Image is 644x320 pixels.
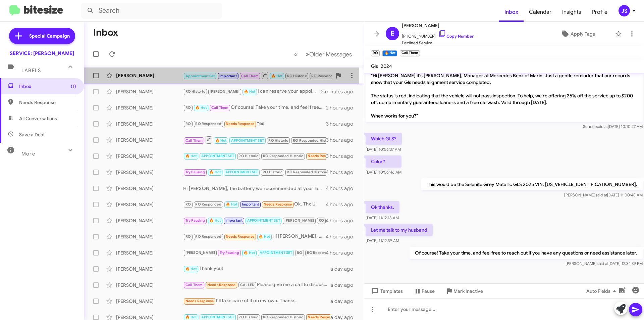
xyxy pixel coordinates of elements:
span: Try Pausing [220,250,239,255]
span: RO [185,202,191,207]
span: 🔥 Hot [259,234,270,239]
span: RO Historic [185,89,205,94]
span: E [390,28,394,39]
span: RO Responded Historic [263,154,303,158]
span: 🔥 Hot [226,202,237,207]
a: Copy Number [438,34,474,39]
div: Yes [183,120,326,128]
div: 3 hours ago [326,121,359,127]
div: a day ago [330,266,359,272]
button: JS [613,5,637,16]
a: Special Campaign [9,28,75,44]
div: I'll take care of it on my own. Thanks. [183,297,330,305]
div: 4 hours ago [326,169,359,176]
span: APPOINTMENT SET [231,138,264,143]
span: RO Responded [307,250,333,255]
span: RO [185,234,191,239]
span: Try Pausing [185,218,205,223]
div: 4 hours ago [326,217,359,224]
a: Calendar [524,2,557,22]
span: Apply Tags [571,28,595,40]
span: [DATE] 11:12:18 AM [366,215,399,220]
button: Auto Fields [581,285,624,297]
span: CALLED [240,283,255,287]
p: Color? [366,155,401,168]
span: said at [597,261,608,266]
span: Sender [DATE] 10:10:27 AM [583,124,643,129]
div: Can you confirm my appointment at 9 [DATE]? I just got a message saying I missed the appointment ... [183,152,326,160]
span: 🔥 Hot [215,138,227,143]
span: 🔥 Hot [209,218,221,223]
div: [PERSON_NAME] [116,137,183,143]
span: More [21,151,35,157]
span: [PERSON_NAME] [402,21,474,30]
div: JS [619,5,630,16]
button: Templates [364,285,408,297]
span: Call Them [241,74,259,78]
div: 4 hours ago [326,233,359,240]
span: RO [297,250,302,255]
span: Needs Response [264,202,292,207]
span: said at [596,124,608,129]
div: [PERSON_NAME] [116,88,183,95]
span: RO Historic [263,170,282,174]
span: Pause [422,285,435,297]
div: [PERSON_NAME] [116,72,183,79]
div: 4 hours ago [326,201,359,208]
div: Hi [PERSON_NAME]. You guys replaced my rear tires just a few months ago. But thanks anyway. [183,249,326,257]
small: RO [371,50,380,56]
span: Declined Service [402,40,474,46]
span: Save a Deal [19,131,44,138]
span: [PHONE_NUMBER] [402,30,474,40]
button: Mark Inactive [440,285,488,297]
span: RO Responded [195,234,221,239]
div: That car was already turned in [183,168,326,176]
span: [PERSON_NAME] [284,218,314,223]
div: 4 hours ago [326,185,359,192]
span: Mark Inactive [453,285,483,297]
span: Special Campaign [29,33,70,39]
div: Of course! Take your time, and feel free to reach out if you have any questions or need assistanc... [183,104,326,111]
span: RO Historic [287,74,307,78]
div: [PERSON_NAME] [116,104,183,111]
span: 🔥 Hot [244,250,255,255]
span: RO [185,122,191,126]
span: RO Historic [238,154,258,158]
div: 92, 400 sorry. Thank you! Gaye [183,71,332,80]
div: [PERSON_NAME] [116,201,183,208]
span: Important [219,74,237,78]
span: (1) [71,83,76,90]
p: Ok thanks. [366,201,399,213]
div: [PERSON_NAME] [116,266,183,272]
div: 3 hours ago [326,137,359,143]
div: 3 hours ago [326,153,359,159]
span: RO Responded Historic [287,170,327,174]
a: Inbox [499,2,524,22]
div: Please give me a call to discuss [PHONE_NUMBER] [183,281,330,289]
div: 2 minutes ago [321,88,359,95]
span: Templates [370,285,403,297]
div: [PERSON_NAME] [116,233,183,240]
span: Needs Response [308,154,336,158]
span: 🔥 Hot [244,89,255,94]
span: Appointment Set [185,74,215,78]
span: RO Responded Historic [311,74,352,78]
div: SERVICE: [PERSON_NAME] [10,50,74,57]
span: APPOINTMENT SET [260,250,292,255]
span: 🔥 Hot [209,170,221,174]
a: Profile [587,2,613,22]
span: [DATE] 10:56:46 AM [366,170,401,175]
div: [PERSON_NAME] [116,153,183,159]
a: Insights [557,2,587,22]
div: Hi [PERSON_NAME], the battery we recommended at your last visit was $746.52. With our 25% discoun... [183,185,326,192]
span: 🔥 Hot [271,74,282,78]
small: Call Them [400,50,420,56]
span: Try Pausing [185,170,205,174]
span: Needs Response [308,315,336,319]
span: RO Historic [238,315,258,319]
span: [PERSON_NAME] [210,89,239,94]
h1: Inbox [93,27,118,38]
p: Which GLS? [366,133,402,145]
